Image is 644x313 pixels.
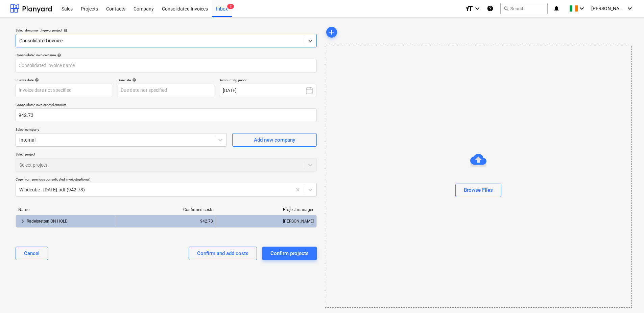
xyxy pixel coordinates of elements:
[610,280,644,313] iframe: Chat Widget
[16,152,317,158] p: Select project
[116,207,216,212] div: Confirmed costs
[500,3,548,14] button: Search
[131,78,136,82] span: help
[254,135,295,144] div: Add new company
[119,216,213,227] div: 942.73
[553,4,560,13] i: notifications
[503,6,509,11] span: search
[189,247,257,260] button: Confirm and add costs
[473,4,481,13] i: keyboard_arrow_down
[626,4,634,13] i: keyboard_arrow_down
[16,84,112,97] input: Invoice date not specified
[455,184,501,197] button: Browse Files
[16,59,317,72] input: Consolidated invoice name
[216,207,317,212] div: Project manager
[118,84,214,97] input: Due date not specified
[220,84,316,97] button: [DATE]
[465,4,473,13] i: format_size
[19,217,27,225] span: keyboard_arrow_right
[16,207,116,212] div: Name
[464,186,493,194] div: Browse Files
[328,28,336,36] span: add
[16,28,317,33] div: Select document type or project
[16,108,317,122] input: Consolidated invoice total amount
[56,53,61,57] span: help
[27,216,113,227] div: Radelstetten ON HOLD
[33,78,39,82] span: help
[16,53,317,57] div: Consolidated invoice name
[197,249,248,258] div: Confirm and add costs
[62,28,68,33] span: help
[487,4,494,13] i: Knowledge base
[262,247,317,260] button: Confirm projects
[16,247,48,260] button: Cancel
[232,133,317,147] button: Add new company
[16,78,112,82] div: Invoice date
[325,46,632,308] div: Browse Files
[578,4,586,13] i: keyboard_arrow_down
[220,78,316,84] p: Accounting period
[16,127,227,133] p: Select company
[16,177,317,182] div: Copy from previous consolidated invoice (optional)
[24,249,40,258] div: Cancel
[118,78,214,82] div: Due date
[591,6,625,11] span: [PERSON_NAME]
[227,4,234,9] span: 2
[16,103,317,108] p: Consolidated invoice total amount
[270,249,309,258] div: Confirm projects
[219,216,313,227] div: [PERSON_NAME]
